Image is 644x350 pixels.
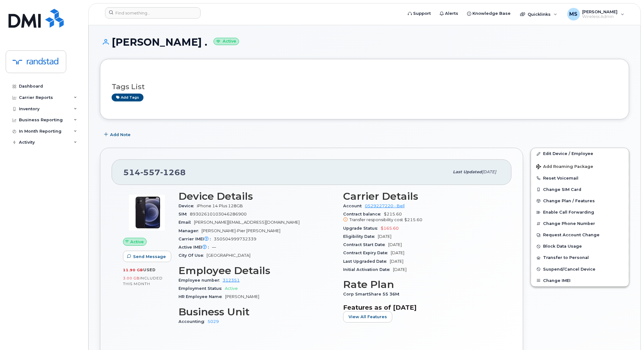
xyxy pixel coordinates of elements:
span: — [212,245,216,250]
span: [DATE] [390,259,403,264]
span: [DATE] [391,250,404,255]
span: $215.60 [343,212,500,223]
span: View All Features [348,314,387,320]
span: 1268 [160,168,186,177]
span: 3.00 GB [123,276,140,280]
span: Contract Expiry Date [343,250,391,255]
span: Suspend/Cancel Device [543,267,595,272]
span: City Of Use [179,253,207,258]
button: Reset Voicemail [531,173,629,184]
span: Active [130,239,144,245]
span: Carrier IMEI [179,237,214,241]
span: Send Message [133,254,166,260]
h3: Employee Details [179,265,336,276]
span: [DATE] [482,169,496,174]
span: Add Note [110,132,131,138]
span: Email [179,220,194,225]
button: Request Account Change [531,229,629,241]
button: Change Phone Number [531,218,629,229]
button: Suspend/Cancel Device [531,264,629,275]
span: 514 [123,168,186,177]
h3: Carrier Details [343,191,500,202]
span: Last updated [453,169,482,174]
img: image20231002-3703462-trllhy.jpeg [128,194,166,232]
span: [PERSON_NAME]-Pier [PERSON_NAME] [202,228,280,233]
span: Contract Start Date [343,242,388,247]
span: $165.60 [381,226,399,231]
button: Change SIM Card [531,184,629,195]
a: 312351 [223,278,240,283]
span: 557 [140,168,160,177]
a: Edit Device / Employee [531,148,629,159]
h3: Tags List [112,83,618,91]
h3: Rate Plan [343,279,500,290]
span: Active [225,286,238,291]
span: Transfer responsibility cost [349,217,403,222]
span: Last Upgraded Date [343,259,390,264]
h3: Device Details [179,191,336,202]
span: Account [343,204,365,208]
span: included this month [123,276,163,286]
span: [DATE] [393,267,407,272]
span: Device [179,204,197,208]
span: 350504999732339 [214,237,256,241]
button: View All Features [343,311,392,323]
span: [GEOGRAPHIC_DATA] [207,253,250,258]
span: Corp SmartShare 55 36M [343,292,402,296]
span: Accounting [179,319,208,324]
button: Change Plan / Features [531,195,629,207]
span: [PERSON_NAME][EMAIL_ADDRESS][DOMAIN_NAME] [194,220,300,225]
h3: Business Unit [179,306,336,318]
button: Transfer to Personal [531,252,629,263]
h3: Features as of [DATE] [343,304,500,311]
a: 0529227220 - Bell [365,204,405,208]
button: Add Note [100,129,136,140]
button: Add Roaming Package [531,160,629,173]
span: Eligibility Date [343,234,378,239]
span: 11.90 GB [123,268,143,272]
span: $215.60 [404,217,422,222]
button: Enable Call Forwarding [531,207,629,218]
span: Contract balance [343,212,384,216]
span: Upgrade Status [343,226,381,231]
span: Manager [179,228,202,233]
span: Employment Status [179,286,225,291]
span: Employee number [179,278,223,283]
span: Change Plan / Features [543,198,595,203]
span: Initial Activation Date [343,267,393,272]
span: [DATE] [378,234,391,239]
button: Block Data Usage [531,241,629,252]
span: [DATE] [388,242,402,247]
span: 89302610103046286900 [190,212,247,216]
span: HR Employee Name [179,294,225,299]
h1: [PERSON_NAME] . [100,37,629,48]
span: used [143,267,156,272]
span: SIM [179,212,190,216]
button: Change IMEI [531,275,629,286]
span: Active IMEI [179,245,212,250]
span: Add Roaming Package [536,164,593,170]
span: Enable Call Forwarding [543,210,594,215]
span: [PERSON_NAME] [225,294,259,299]
button: Send Message [123,251,171,262]
a: Add tags [112,94,143,101]
a: 5029 [208,319,219,324]
small: Active [214,38,239,45]
span: iPhone 14 Plus 128GB [197,204,243,208]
